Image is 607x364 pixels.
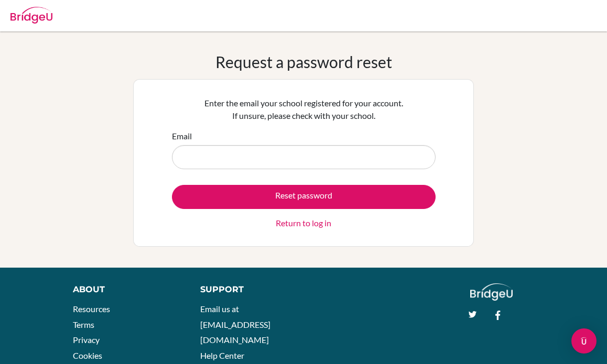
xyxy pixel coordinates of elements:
[200,350,244,360] a: Help Center
[172,130,192,142] label: Email
[73,283,177,296] div: About
[470,283,513,301] img: logo_white@2x-f4f0deed5e89b7ecb1c2cc34c3e3d731f90f0f143d5ea2071677605dd97b5244.png
[172,185,436,209] button: Reset password
[10,7,52,24] img: Bridge-U
[571,328,597,354] div: Open Intercom Messenger
[73,319,94,329] a: Terms
[73,335,100,345] a: Privacy
[73,350,102,360] a: Cookies
[215,52,392,71] h1: Request a password reset
[73,304,110,314] a: Resources
[276,217,331,229] a: Return to log in
[200,283,294,296] div: Support
[172,97,436,122] p: Enter the email your school registered for your account. If unsure, please check with your school.
[200,304,270,345] a: Email us at [EMAIL_ADDRESS][DOMAIN_NAME]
